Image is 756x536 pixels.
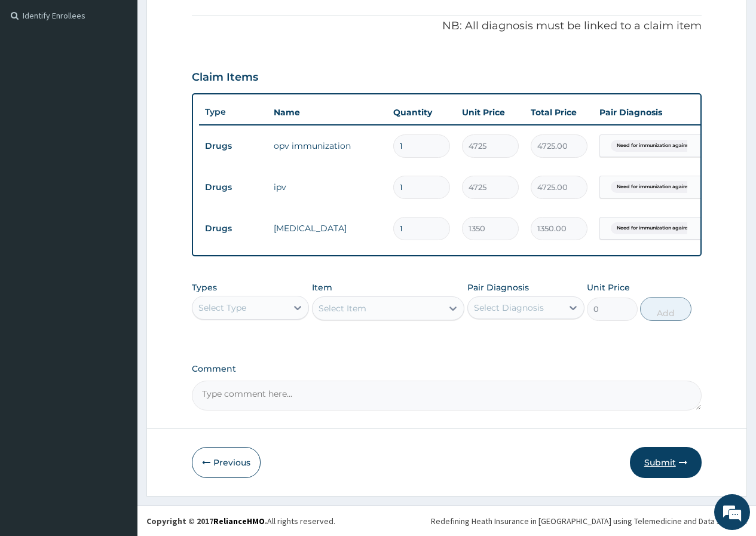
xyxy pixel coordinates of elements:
[456,100,525,124] th: Unit Price
[640,297,691,321] button: Add
[587,281,630,293] label: Unit Price
[192,283,217,293] label: Types
[199,135,268,157] td: Drugs
[192,447,261,478] button: Previous
[22,60,48,90] img: d_794563401_company_1708531726252_794563401
[268,216,387,240] td: [MEDICAL_DATA]
[431,515,747,527] div: Redefining Heath Insurance in [GEOGRAPHIC_DATA] using Telemedicine and Data Science!
[268,134,387,158] td: opv immunization
[6,326,228,368] textarea: Type your message and hit 'Enter'
[192,19,702,34] p: NB: All diagnosis must be linked to a claim item
[69,151,165,271] span: We're online!
[611,222,701,234] span: Need for immunization against ...
[196,6,225,35] div: Minimize live chat window
[199,101,268,123] th: Type
[611,181,701,193] span: Need for immunization against ...
[474,302,544,314] div: Select Diagnosis
[611,140,701,152] span: Need for immunization against ...
[387,100,456,124] th: Quantity
[593,100,725,124] th: Pair Diagnosis
[146,516,267,526] strong: Copyright © 2017 .
[199,218,268,240] td: Drugs
[199,176,268,198] td: Drugs
[268,175,387,199] td: ipv
[192,71,258,84] h3: Claim Items
[198,302,246,314] div: Select Type
[62,67,201,82] div: Chat with us now
[467,281,529,293] label: Pair Diagnosis
[312,281,332,293] label: Item
[137,506,756,536] footer: All rights reserved.
[630,447,702,478] button: Submit
[525,100,593,124] th: Total Price
[213,516,265,526] a: RelianceHMO
[192,364,702,374] label: Comment
[268,100,387,124] th: Name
